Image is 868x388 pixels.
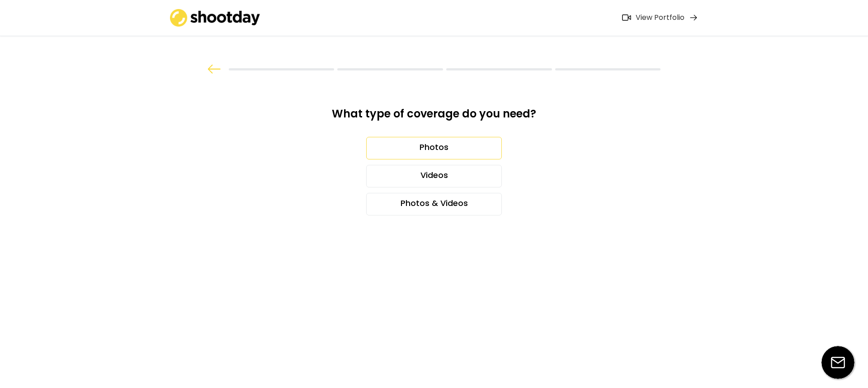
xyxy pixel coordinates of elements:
div: Photos [366,137,502,159]
div: View Portfolio [636,13,684,23]
div: Videos [366,165,502,187]
iframe: Webchat Widget [816,336,857,377]
img: arrow%20back.svg [208,65,221,74]
img: Icon%20feather-video%402x.png [622,14,631,21]
img: shootday_logo.png [170,9,260,27]
div: What type of coverage do you need? [311,107,557,128]
div: Photos & Videos [366,193,502,215]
